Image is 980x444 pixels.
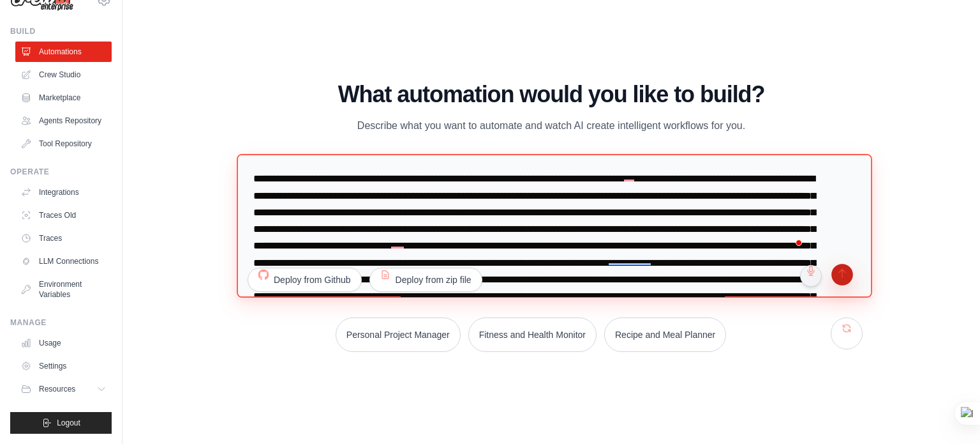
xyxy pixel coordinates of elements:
[468,318,597,352] button: Fitness and Health Monitor
[369,268,482,292] button: Deploy from zip file
[15,333,112,353] a: Usage
[15,134,112,154] a: Tool Repository
[10,26,112,36] div: Build
[15,274,112,305] a: Environment Variables
[39,384,75,394] span: Resources
[337,118,766,134] p: Describe what you want to automate and watch AI create intelligent workflows for you.
[15,356,112,376] a: Settings
[15,88,112,108] a: Marketplace
[248,268,362,292] button: Deploy from Github
[15,182,112,203] a: Integrations
[15,251,112,272] a: LLM Connections
[15,228,112,249] a: Traces
[15,111,112,131] a: Agents Repository
[240,82,863,107] h1: What automation would you like to build?
[604,318,726,352] button: Recipe and Meal Planner
[10,412,112,434] button: Logout
[57,418,80,428] span: Logout
[15,205,112,226] a: Traces Old
[10,318,112,328] div: Manage
[237,154,872,298] textarea: To enrich screen reader interactions, please activate Accessibility in Grammarly extension settings
[10,167,112,177] div: Operate
[15,42,112,62] a: Automations
[15,65,112,85] a: Crew Studio
[15,379,112,399] button: Resources
[916,383,980,444] iframe: Chat Widget
[336,318,461,352] button: Personal Project Manager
